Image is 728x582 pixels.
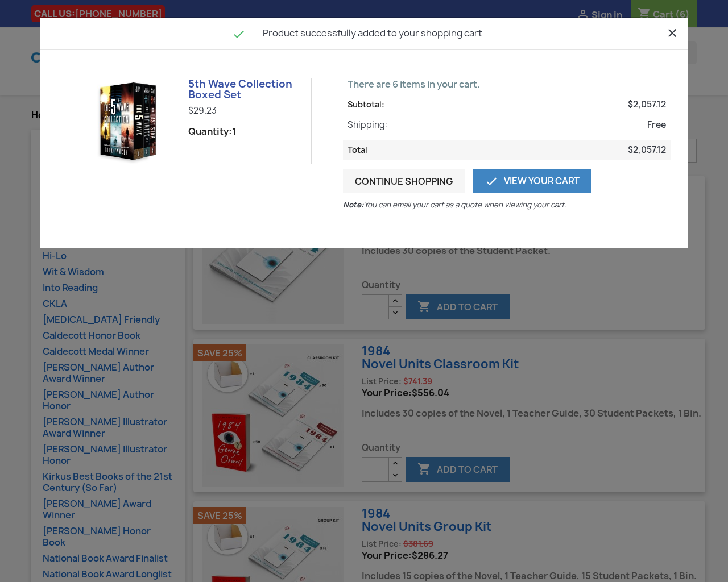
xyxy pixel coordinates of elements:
[665,26,679,40] i: close
[188,126,237,137] span: Quantity:
[665,25,679,40] button: Close
[348,119,388,131] span: Shipping:
[628,144,666,156] span: $2,057.12
[232,27,246,41] i: 
[49,26,679,41] h4: Product successfully added to your shopping cart
[232,125,237,138] strong: 1
[343,199,364,210] b: Note:
[343,78,671,90] p: There are 6 items in your cart.
[348,99,384,110] span: Subtotal:
[343,199,570,210] p: You can email your cart as a quote when viewing your cart.
[485,174,498,188] i: 
[343,169,465,193] button: Continue shopping
[188,105,302,117] p: $29.23
[188,78,302,101] h6: 5th Wave Collection Boxed Set
[628,99,666,110] span: $2,057.12
[647,119,666,131] span: Free
[86,78,171,164] img: 5th Wave Collection Boxed Set
[348,144,367,156] span: Total
[473,169,591,193] a: View Your Cart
